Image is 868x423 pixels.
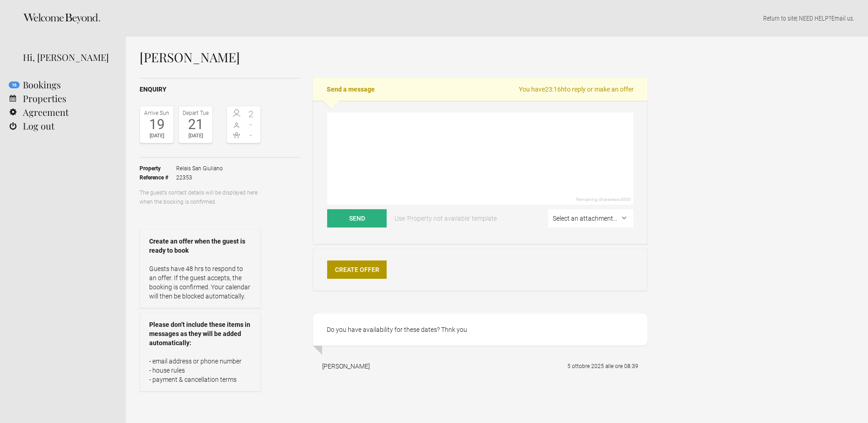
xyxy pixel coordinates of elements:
[244,109,259,119] span: 2
[149,237,251,255] strong: Create an offer when the guest is ready to book
[327,209,387,228] button: Send
[831,15,853,22] a: Email us
[140,188,261,206] p: The guest’s contact details will be displayed here when the booking is confirmed.
[142,108,171,118] div: Arrive Sun
[181,118,210,131] div: 21
[140,50,647,64] h1: [PERSON_NAME]
[388,209,503,228] a: Use 'Property not available' template
[244,130,259,140] span: -
[23,50,112,64] div: Hi, [PERSON_NAME]
[313,314,647,346] div: Do you have availability for these dates? Thnk you
[140,14,854,23] p: | NEED HELP? .
[313,78,647,101] h2: Send a message
[567,363,638,369] flynt-date-display: 5 ottobre 2025 alle ore 08:39
[140,173,176,182] strong: Reference #
[181,131,210,141] div: [DATE]
[149,320,251,347] strong: Please don’t include these items in messages as they will be added automatically:
[140,164,176,173] strong: Property
[545,86,565,93] flynt-countdown: 23:16h
[176,164,223,173] span: Relais San Giuliano
[149,264,251,301] p: Guests have 48 hrs to respond to an offer. If the guest accepts, the booking is confirmed. Your c...
[327,260,387,279] a: Create Offer
[519,85,634,94] span: You have to reply or make an offer
[176,173,223,182] span: 22353
[322,362,370,371] div: [PERSON_NAME]
[244,120,259,129] span: -
[142,131,171,141] div: [DATE]
[9,81,20,88] flynt-notification-badge: 16
[142,118,171,131] div: 19
[140,85,301,94] h2: Enquiry
[149,357,251,384] p: - email address or phone number - house rules - payment & cancellation terms
[181,108,210,118] div: Depart Tue
[763,15,796,22] a: Return to site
